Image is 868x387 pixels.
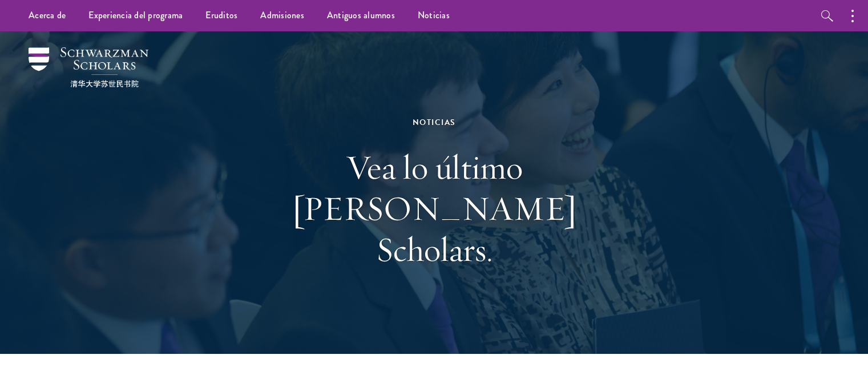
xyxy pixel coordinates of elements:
font: Experiencia del programa [88,9,183,22]
font: Noticias [413,116,456,128]
img: Becarios Schwarzman [29,47,148,87]
font: Admisiones [260,9,304,22]
font: Antiguos alumnos [327,9,395,22]
font: Eruditos [205,9,237,22]
font: Acerca de [29,9,66,22]
font: Noticias [418,9,450,22]
font: Vea lo último [PERSON_NAME] Scholars. [292,146,577,271]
